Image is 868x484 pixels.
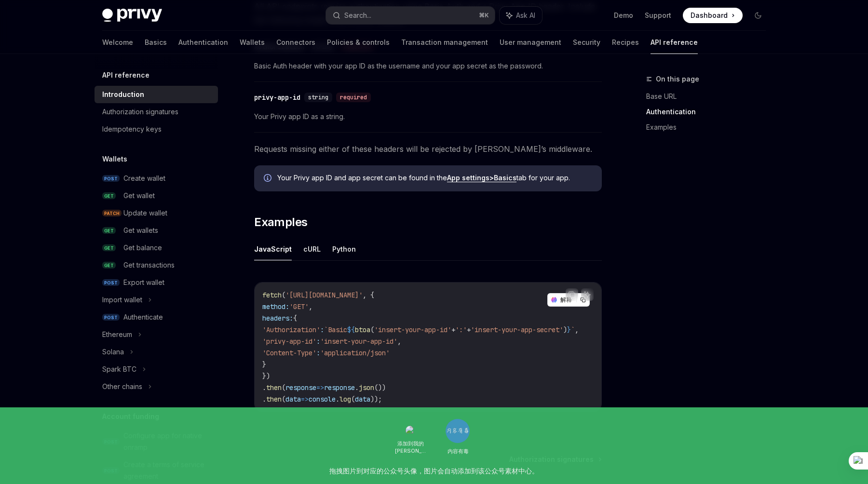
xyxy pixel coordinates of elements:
div: Get balance [123,242,162,254]
span: + [451,325,455,334]
button: Python [332,238,356,260]
span: . [262,395,266,403]
img: dark logo [102,9,162,22]
span: data [355,395,370,403]
span: headers: [262,314,293,323]
span: string [308,94,328,101]
span: then [266,383,282,392]
a: Examples [646,120,773,135]
button: Ask AI [500,7,542,24]
a: Welcome [102,31,133,54]
span: console [309,395,336,403]
span: , { [363,291,374,299]
span: GET [102,262,116,269]
span: data [285,395,301,403]
span: Ask AI [516,11,535,20]
button: Search...⌘K [326,7,495,24]
div: Introduction [102,89,144,100]
span: btoa [355,325,370,334]
a: Idempotency keys [95,121,218,138]
span: 'insert-your-app-id' [374,325,451,334]
span: fetch [262,291,282,299]
span: 'GET' [289,302,309,311]
a: GETGet transactions [95,256,218,274]
span: 'insert-your-app-secret' [471,325,563,334]
span: : [316,349,320,357]
span: : [320,325,324,334]
span: => [316,383,324,392]
a: Recipes [612,31,639,54]
span: response [285,383,316,392]
span: method: [262,302,289,311]
a: GETGet balance [95,239,218,256]
span: ) [563,325,567,334]
span: POST [102,279,120,286]
h5: API reference [102,69,149,81]
div: Get wallet [123,190,155,202]
div: Solana [102,346,124,358]
span: 'Authorization' [262,325,320,334]
span: + [467,325,471,334]
a: POSTExport wallet [95,274,218,291]
span: : [316,337,320,346]
a: PATCHUpdate wallet [95,204,218,222]
span: } [567,325,571,334]
a: Security [573,31,600,54]
div: required [336,93,371,102]
span: , [397,337,401,346]
a: Basics [145,31,167,54]
strong: App settings [447,174,489,182]
span: ( [282,383,285,392]
div: Export wallet [123,277,164,288]
div: Ethereum [102,329,132,340]
a: Demo [614,11,633,20]
span: }) [262,372,270,380]
button: Copy the contents from the code block [566,288,578,301]
button: Toggle dark mode [750,8,766,23]
span: , [309,302,312,311]
span: then [266,395,282,403]
span: 'Content-Type' [262,349,316,357]
span: '[URL][DOMAIN_NAME]' [285,291,363,299]
a: Authentication [178,31,228,54]
span: )); [370,395,382,403]
span: response [324,383,355,392]
div: Get transactions [123,259,175,271]
span: GET [102,192,116,200]
a: POSTAuthenticate [95,309,218,326]
h5: Wallets [102,153,127,165]
button: cURL [303,238,321,260]
span: On this page [656,73,699,85]
button: Ask AI [581,288,594,301]
span: { [293,314,297,323]
span: 'application/json' [320,349,390,357]
a: User management [500,31,561,54]
span: log [339,395,351,403]
a: Dashboard [683,8,743,23]
span: ':' [455,325,467,334]
div: Authorization signatures [102,106,178,118]
a: Wallets [240,31,265,54]
span: POST [102,314,120,321]
div: Create wallet [123,173,165,184]
div: Get wallets [123,225,158,236]
span: } [262,360,266,369]
div: privy-app-id [254,93,300,102]
a: App settings>Basics [447,174,516,182]
span: ${ [347,325,355,334]
div: Update wallet [123,207,167,219]
span: ⌘ K [479,12,489,19]
a: POSTCreate wallet [95,170,218,187]
div: Idempotency keys [102,123,162,135]
span: 'privy-app-id' [262,337,316,346]
span: Basic Auth header with your app ID as the username and your app secret as the password. [254,60,602,72]
span: POST [102,175,120,182]
span: ( [351,395,355,403]
span: GET [102,227,116,234]
a: Transaction management [401,31,488,54]
a: Connectors [276,31,315,54]
span: Dashboard [691,11,728,20]
a: Policies & controls [327,31,390,54]
span: Requests missing either of these headers will be rejected by [PERSON_NAME]’s middleware. [254,142,602,156]
div: Authenticate [123,311,163,323]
